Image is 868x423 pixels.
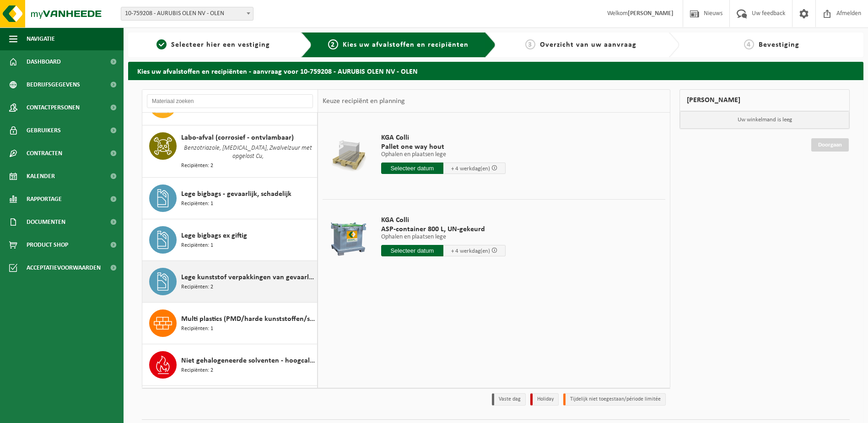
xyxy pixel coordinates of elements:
[381,225,506,234] span: ASP-container 800 L, UN-gekeurd
[181,283,213,292] span: Recipiënten: 2
[381,152,506,158] p: Ophalen en plaatsen lege
[142,219,318,261] button: Lege bigbags ex giftig Recipiënten: 1
[381,163,443,174] input: Selecteer datum
[128,62,863,80] h2: Kies uw afvalstoffen en recipiënten - aanvraag voor 10-759208 - AURUBIS OLEN NV - OLEN
[27,50,61,73] span: Dashboard
[381,133,506,142] span: KGA Colli
[181,272,315,283] span: Lege kunststof verpakkingen van gevaarlijke stoffen
[171,41,270,49] span: Selecteer hier een vestiging
[181,230,247,241] span: Lege bigbags ex giftig
[27,73,80,96] span: Bedrijfsgegevens
[343,41,469,49] span: Kies uw afvalstoffen en recipiënten
[142,261,318,303] button: Lege kunststof verpakkingen van gevaarlijke stoffen Recipiënten: 2
[27,142,62,165] span: Contracten
[133,39,294,50] a: 1Selecteer hier een vestiging
[181,241,213,250] span: Recipiënten: 1
[181,143,315,162] span: Benzotriazole, [MEDICAL_DATA], Zwalvelzuur met opgelost Cu,
[328,39,338,49] span: 2
[811,138,849,152] a: Doorgaan
[492,393,526,406] li: Vaste dag
[381,234,506,240] p: Ophalen en plaatsen lege
[451,166,490,172] span: + 4 werkdag(en)
[156,39,167,49] span: 1
[27,256,101,279] span: Acceptatievoorwaarden
[121,7,253,20] span: 10-759208 - AURUBIS OLEN NV - OLEN
[181,314,315,325] span: Multi plastics (PMD/harde kunststoffen/spanbanden/EPS/folie naturel/folie gemengd)
[181,355,315,366] span: Niet gehalogeneerde solventen - hoogcalorisch in 200lt-vat
[181,325,213,333] span: Recipiënten: 1
[525,39,535,49] span: 3
[540,41,636,49] span: Overzicht van uw aanvraag
[181,132,294,143] span: Labo-afval (corrosief - ontvlambaar)
[121,7,253,21] span: 10-759208 - AURUBIS OLEN NV - OLEN
[27,165,55,188] span: Kalender
[759,41,799,49] span: Bevestiging
[27,96,80,119] span: Contactpersonen
[147,94,313,108] input: Materiaal zoeken
[142,125,318,178] button: Labo-afval (corrosief - ontvlambaar) Benzotriazole, [MEDICAL_DATA], Zwalvelzuur met opgelost Cu, ...
[27,27,55,50] span: Navigatie
[142,178,318,219] button: Lege bigbags - gevaarlijk, schadelijk Recipiënten: 1
[142,303,318,344] button: Multi plastics (PMD/harde kunststoffen/spanbanden/EPS/folie naturel/folie gemengd) Recipiënten: 1
[27,233,68,256] span: Product Shop
[381,245,443,256] input: Selecteer datum
[181,189,291,200] span: Lege bigbags - gevaarlijk, schadelijk
[451,248,490,254] span: + 4 werkdag(en)
[381,142,506,152] span: Pallet one way hout
[181,162,213,170] span: Recipiënten: 2
[181,200,213,208] span: Recipiënten: 1
[563,393,666,406] li: Tijdelijk niet toegestaan/période limitée
[530,393,559,406] li: Holiday
[381,216,506,225] span: KGA Colli
[27,188,62,211] span: Rapportage
[181,366,213,375] span: Recipiënten: 2
[744,39,754,49] span: 4
[318,90,410,113] div: Keuze recipiënt en planning
[27,211,65,233] span: Documenten
[628,10,674,17] strong: [PERSON_NAME]
[680,111,849,129] p: Uw winkelmand is leeg
[27,119,61,142] span: Gebruikers
[679,89,850,111] div: [PERSON_NAME]
[142,344,318,386] button: Niet gehalogeneerde solventen - hoogcalorisch in 200lt-vat Recipiënten: 2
